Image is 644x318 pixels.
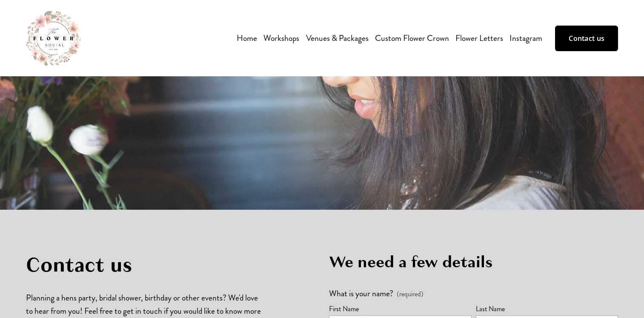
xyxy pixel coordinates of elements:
a: Flower Letters [455,31,503,46]
a: Venues & Packages [306,31,369,46]
a: folder dropdown [263,31,299,46]
span: Workshops [263,32,299,45]
span: What is your name? [329,287,393,300]
a: Custom Flower Crown [375,31,449,46]
a: Home [237,31,257,46]
h2: Contact us [26,252,264,278]
span: (required) [397,291,424,298]
a: Contact us [555,26,618,51]
div: Last Name [476,304,618,315]
a: Instagram [509,31,542,46]
img: The Flower Social [26,11,80,66]
div: First Name [329,304,471,315]
h3: We need a few details [329,252,618,272]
